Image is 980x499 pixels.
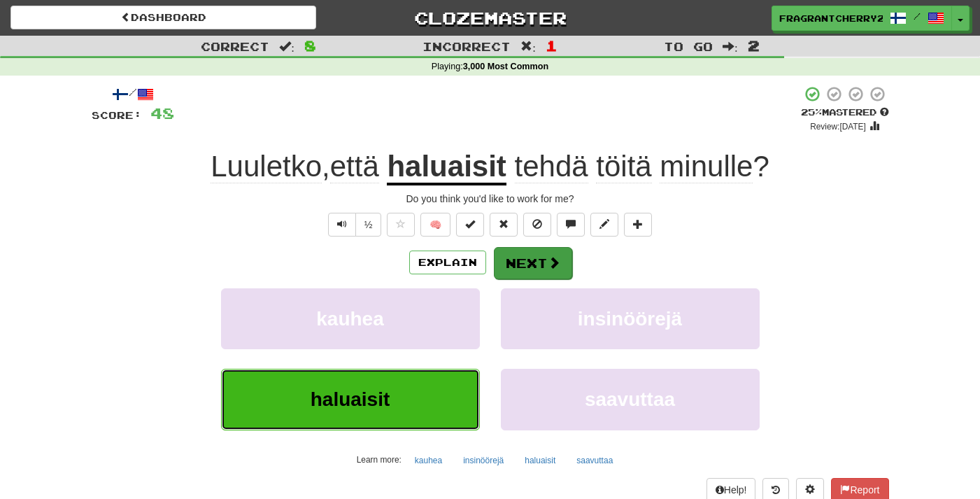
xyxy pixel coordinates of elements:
[664,39,713,53] span: To go
[422,39,511,53] span: Incorrect
[337,6,643,30] a: Clozemaster
[501,288,760,349] button: insinöörejä
[316,308,384,330] span: kauhea
[455,450,511,471] button: insinöörejä
[779,12,883,24] span: FragrantCherry2875
[420,213,450,237] button: 🧠
[92,192,889,206] div: Do you think you'd like to work for me?
[279,41,294,52] span: :
[456,213,484,237] button: Set this sentence to 100% Mastered (alt+m)
[387,150,506,185] u: haluaisit
[523,213,551,237] button: Ignore sentence (alt+i)
[624,213,652,237] button: Add to collection (alt+a)
[357,455,402,465] small: Learn more:
[546,37,558,54] span: 1
[409,251,486,274] button: Explain
[211,150,387,183] span: ,
[92,85,174,103] div: /
[590,213,618,237] button: Edit sentence (alt+d)
[723,41,738,52] span: :
[330,150,379,183] span: että
[914,11,921,21] span: /
[517,450,563,471] button: haluaisit
[578,308,682,330] span: insinöörejä
[201,39,269,53] span: Correct
[772,6,952,31] a: FragrantCherry2875 /
[211,150,322,183] span: Luuletko
[801,106,822,118] span: 25 %
[387,213,415,237] button: Favorite sentence (alt+f)
[515,150,588,183] span: tehdä
[801,106,889,119] div: Mastered
[221,288,480,349] button: kauhea
[501,369,760,430] button: saavuttaa
[328,213,356,237] button: Play sentence audio (ctl+space)
[221,369,480,430] button: haluaisit
[10,6,316,29] a: Dashboard
[311,388,390,410] span: haluaisit
[325,213,382,237] div: Text-to-speech controls
[150,104,174,122] span: 48
[407,450,450,471] button: kauhea
[748,37,760,54] span: 2
[569,450,620,471] button: saavuttaa
[810,122,866,132] small: Review: [DATE]
[520,41,536,52] span: :
[304,37,316,54] span: 8
[506,150,769,183] span: ?
[660,150,753,183] span: minulle
[463,62,548,71] strong: 3,000 Most Common
[92,109,142,121] span: Score:
[355,213,382,237] button: ½
[490,213,518,237] button: Reset to 0% Mastered (alt+r)
[557,213,585,237] button: Discuss sentence (alt+u)
[494,247,572,279] button: Next
[585,388,675,410] span: saavuttaa
[596,150,651,183] span: töitä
